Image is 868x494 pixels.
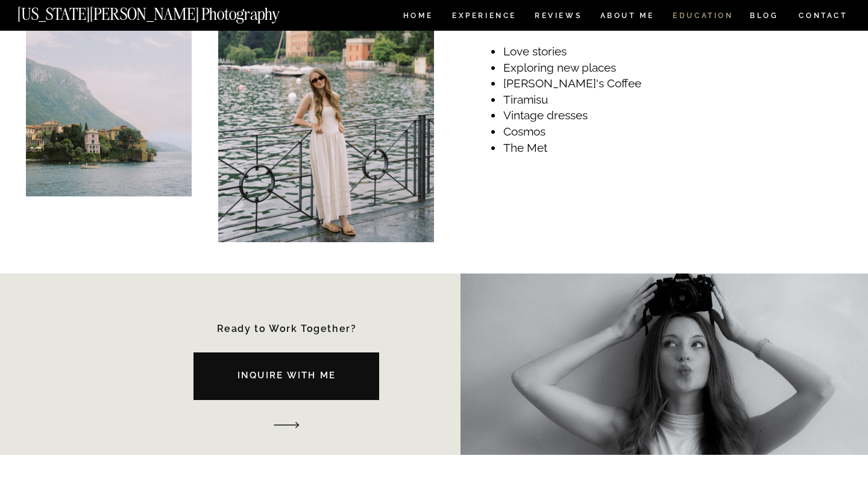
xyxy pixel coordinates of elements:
[503,108,588,122] span: Vintage dresses
[503,75,647,92] li: [PERSON_NAME]'s Coffee
[600,12,655,22] a: ABOUT ME
[207,325,366,336] a: Ready to Work Together?
[401,12,435,22] a: HOME
[452,12,515,22] a: Experience
[503,43,647,60] li: Love stories
[488,17,678,28] b: Some Things I Particularly love:
[17,6,320,16] a: [US_STATE][PERSON_NAME] Photography
[750,12,779,22] a: BLOG
[503,141,547,154] span: The Met
[503,60,647,76] li: Exploring new places
[798,9,848,22] a: CONTACT
[671,12,735,22] a: EDUCATION
[503,92,647,108] li: Tiramisu
[535,12,580,22] a: REVIEWS
[172,369,401,388] a: Inquire with me
[503,125,546,138] span: Cosmos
